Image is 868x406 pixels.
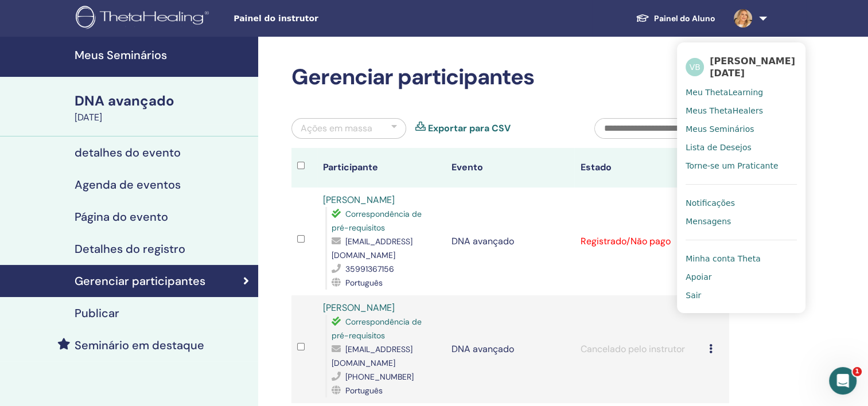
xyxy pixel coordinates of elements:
[68,91,258,124] a: DNA avançado[DATE]
[345,372,414,382] span: [PHONE_NUMBER]
[301,122,372,135] div: Ações em massa
[323,302,395,314] a: [PERSON_NAME]
[75,91,251,111] div: DNA avançado
[574,148,703,188] th: Estado
[75,306,119,320] h4: Publicar
[446,148,574,188] th: Evento
[829,367,857,395] iframe: Intercom live chat
[446,188,574,295] td: DNA avançado
[686,157,797,175] a: Torne-se um Praticante
[686,83,797,101] a: Meu ThetaLearning
[686,290,701,300] span: Sair
[686,120,797,138] a: Meus Seminários
[75,111,251,124] div: [DATE]
[75,146,181,159] h4: detalhes do evento
[686,198,735,208] span: Notificações
[686,272,711,282] span: Apoiar
[686,124,754,134] span: Meus Seminários
[636,13,649,23] img: graduation-cap-white.svg
[75,48,251,62] h4: Meus Seminários
[686,51,797,83] a: VB[PERSON_NAME][DATE]
[686,142,752,153] span: Lista de Desejos
[75,242,185,256] h4: Detalhes do registro
[686,101,797,120] a: Meus ThetaHealers
[446,295,574,403] td: DNA avançado
[233,13,406,25] span: Painel do instrutor
[323,194,395,206] a: [PERSON_NAME]
[75,210,168,224] h4: Página do evento
[75,178,181,192] h4: Agenda de eventos
[686,212,797,231] a: Mensagens
[686,253,761,264] span: Minha conta Theta
[332,236,412,260] span: [EMAIL_ADDRESS][DOMAIN_NAME]
[345,385,383,396] span: Português
[332,344,412,368] span: [EMAIL_ADDRESS][DOMAIN_NAME]
[75,338,204,352] h4: Seminário em destaque
[734,9,752,28] img: default.jpg
[710,55,797,79] span: [PERSON_NAME][DATE]
[291,64,729,91] h2: Gerenciar participantes
[332,209,422,233] span: Correspondência de pré-requisitos
[686,58,704,76] span: VB
[345,264,394,274] span: 35991367156
[686,194,797,212] a: Notificações
[686,87,763,97] span: Meu ThetaLearning
[686,161,778,171] span: Torne-se um Praticante
[686,268,797,286] a: Apoiar
[317,148,446,188] th: Participante
[76,6,213,32] img: logo.png
[332,317,422,341] span: Correspondência de pré-requisitos
[686,286,797,304] a: Sair
[345,278,383,288] span: Português
[626,8,725,29] a: Painel do Aluno
[853,367,862,376] span: 1
[654,13,715,24] font: Painel do Aluno
[75,274,205,288] h4: Gerenciar participantes
[428,122,511,135] a: Exportar para CSV
[686,249,797,268] a: Minha conta Theta
[686,106,763,116] span: Meus ThetaHealers
[686,216,731,227] span: Mensagens
[686,138,797,157] a: Lista de Desejos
